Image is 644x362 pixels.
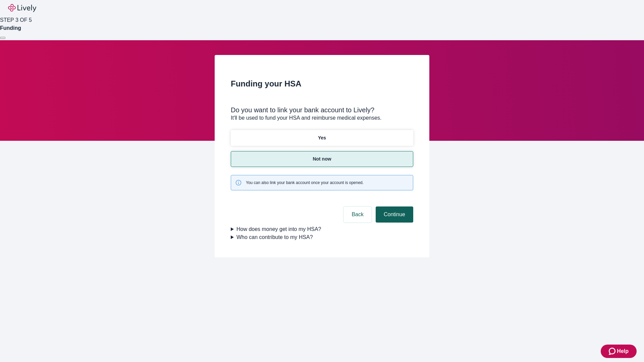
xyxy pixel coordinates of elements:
button: Zendesk support iconHelp [601,345,637,358]
button: Not now [231,151,413,167]
p: It'll be used to fund your HSA and reimburse medical expenses. [231,114,413,122]
button: Continue [376,206,413,223]
button: Yes [231,130,413,146]
img: Lively [8,4,36,12]
svg: Zendesk support icon [609,347,617,355]
div: Do you want to link your bank account to Lively? [231,106,413,114]
p: Not now [313,156,331,163]
span: Help [617,347,629,355]
span: You can also link your bank account once your account is opened. [246,180,364,186]
summary: Who can contribute to my HSA? [231,233,413,241]
p: Yes [318,134,326,141]
summary: How does money get into my HSA? [231,225,413,233]
button: Back [343,206,372,223]
h2: Funding your HSA [231,78,413,90]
